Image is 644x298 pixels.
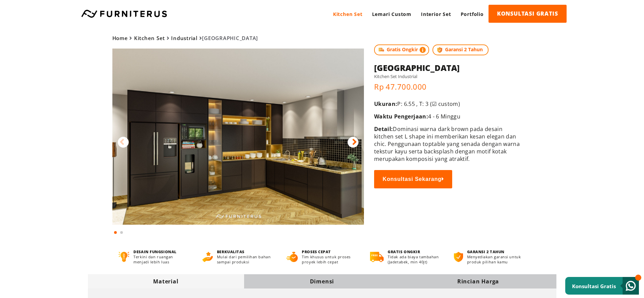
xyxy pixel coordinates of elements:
span: Garansi 2 Tahun [433,44,489,55]
p: 4 - 6 Minggu [374,113,521,120]
a: KONSULTASI GRATIS [489,5,567,23]
img: shipping.jpg [378,46,385,54]
h4: PROSES CEPAT [302,249,357,254]
a: Kitchen Set [134,35,165,41]
p: Tim khusus untuk proses proyek lebih cepat [302,254,357,264]
span: Gratis Ongkir [374,44,429,55]
img: info-colored.png [420,46,426,54]
a: Lemari Custom [367,5,416,23]
a: Industrial [171,35,198,41]
p: Tidak ada biaya tambahan (Jadetabek, min 40jt) [388,254,441,264]
small: Konsultasi Gratis [572,283,616,290]
img: proses-cepat.png [286,252,298,262]
p: Dominasi warna dark brown pada desain kitchen set L shape ini memberikan kesan elegan dan chic. P... [374,125,521,163]
p: Mulai dari pemilihan bahan sampai produksi [217,254,274,264]
p: Terkini dan ruangan menjadi lebih luas [133,254,189,264]
a: Kitchen Set [328,5,367,23]
div: Material [88,278,244,285]
img: protect.png [436,46,443,54]
p: P: 6.55 , T: 3 (☑ custom) [374,100,521,108]
img: gratis-ongkir.png [370,252,384,262]
a: Konsultasi Gratis [565,277,639,295]
p: Menyediakan garansi untuk produk pilihan kamu [467,254,526,264]
span: Detail: [374,125,393,133]
a: Portfolio [456,5,489,23]
img: bergaransi.png [454,252,463,262]
img: Sevilla Kitchen Set Industrial by Furniterus [112,49,364,225]
a: Home [112,35,128,41]
p: Rp 47.700.000 [374,81,521,92]
h4: GRATIS ONGKIR [388,249,441,254]
h4: GARANSI 2 TAHUN [467,249,526,254]
a: Interior Set [416,5,456,23]
h4: DESAIN FUNGSIONAL [133,249,189,254]
span: [GEOGRAPHIC_DATA] [112,35,258,41]
span: Waktu Pengerjaan: [374,113,428,120]
h5: Kitchen Set Industrial [374,73,521,79]
img: berkualitas.png [202,252,213,262]
div: Rincian Harga [400,278,556,285]
button: Konsultasi Sekarang [374,170,452,188]
h4: BERKUALITAS [217,249,274,254]
img: desain-fungsional.png [118,252,130,262]
div: Dimensi [244,278,400,285]
span: Ukuran: [374,100,397,108]
h1: [GEOGRAPHIC_DATA] [374,62,521,73]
